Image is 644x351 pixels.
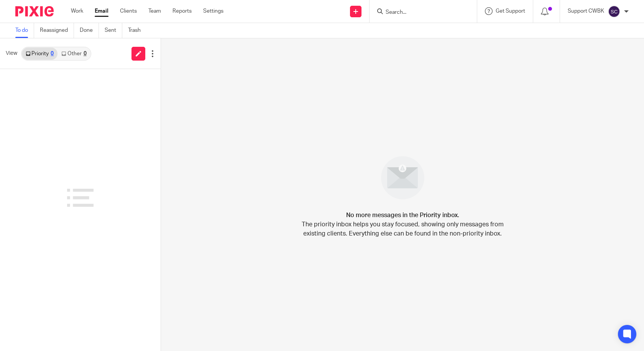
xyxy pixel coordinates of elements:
[385,9,454,16] input: Search
[608,5,620,18] img: svg%3E
[51,51,54,56] div: 0
[203,7,223,15] a: Settings
[376,151,429,204] img: image
[84,51,87,56] div: 0
[105,23,122,38] a: Sent
[128,23,146,38] a: Trash
[40,23,74,38] a: Reassigned
[301,220,504,238] p: The priority inbox helps you stay focused, showing only messages from existing clients. Everythin...
[346,211,459,220] h4: No more messages in the Priority inbox.
[80,23,99,38] a: Done
[95,7,108,15] a: Email
[15,6,54,16] img: Pixie
[6,49,17,58] span: View
[148,7,161,15] a: Team
[22,48,58,60] a: Priority0
[496,8,525,14] span: Get Support
[71,7,83,15] a: Work
[58,48,90,60] a: Other0
[120,7,137,15] a: Clients
[15,23,34,38] a: To do
[568,7,604,15] p: Support CWBK
[172,7,192,15] a: Reports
